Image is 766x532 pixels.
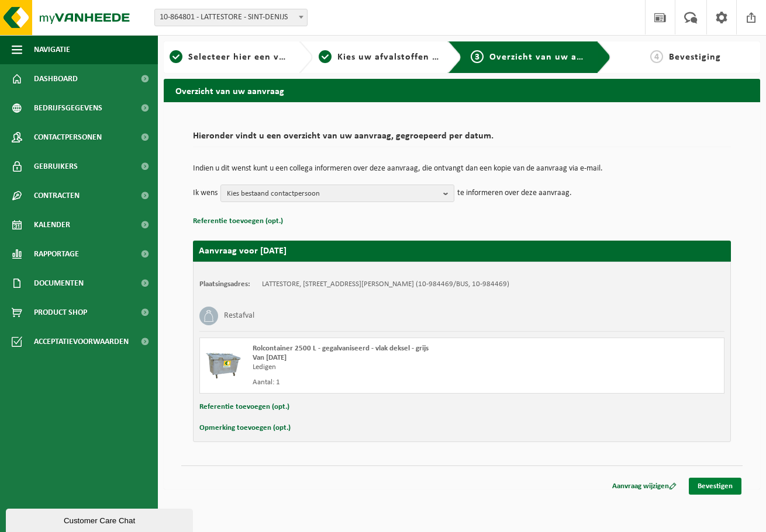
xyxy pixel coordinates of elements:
h2: Overzicht van uw aanvraag [164,79,760,102]
span: Contracten [34,181,80,210]
p: te informeren over deze aanvraag. [457,185,572,202]
span: 2 [319,50,332,63]
h3: Restafval [224,307,254,325]
span: 10-864801 - LATTESTORE - SINT-DENIJS [154,9,308,26]
iframe: chat widget [6,506,195,532]
span: Contactpersonen [34,123,102,152]
span: Navigatie [34,35,70,64]
div: Ledigen [253,363,509,372]
a: Bevestigen [689,478,741,495]
p: Ik wens [193,185,218,202]
span: Kies bestaand contactpersoon [227,185,439,203]
strong: Aanvraag voor [DATE] [199,246,287,256]
img: WB-2500-GAL-GY-01.png [206,344,241,379]
a: Aanvraag wijzigen [603,478,685,495]
span: Acceptatievoorwaarden [34,327,129,356]
span: Product Shop [34,298,87,327]
span: 1 [170,50,182,63]
span: Bedrijfsgegevens [34,93,102,123]
span: Overzicht van uw aanvraag [489,53,613,62]
strong: Van [DATE] [253,354,287,361]
button: Kies bestaand contactpersoon [220,185,454,202]
button: Referentie toevoegen (opt.) [199,399,289,415]
p: Indien u dit wenst kunt u een collega informeren over deze aanvraag, die ontvangt dan een kopie v... [193,165,731,173]
span: Dashboard [34,64,78,93]
span: Rolcontainer 2500 L - gegalvaniseerd - vlak deksel - grijs [253,345,429,352]
span: 3 [471,50,484,63]
a: 2Kies uw afvalstoffen en recipiënten [319,50,439,64]
span: Kalender [34,210,70,239]
span: 10-864801 - LATTESTORE - SINT-DENIJS [155,9,307,26]
button: Referentie toevoegen (opt.) [193,214,283,229]
strong: Plaatsingsadres: [199,280,250,288]
span: Documenten [34,269,84,298]
span: Gebruikers [34,152,78,181]
td: LATTESTORE, [STREET_ADDRESS][PERSON_NAME] (10-984469/BUS, 10-984469) [262,280,509,289]
a: 1Selecteer hier een vestiging [170,50,289,64]
button: Opmerking toevoegen (opt.) [199,420,291,436]
span: Kies uw afvalstoffen en recipiënten [337,53,498,62]
span: Selecteer hier een vestiging [188,53,315,62]
div: Aantal: 1 [253,378,509,387]
span: 4 [650,50,663,63]
h2: Hieronder vindt u een overzicht van uw aanvraag, gegroepeerd per datum. [193,131,731,147]
span: Rapportage [34,239,79,269]
span: Bevestiging [669,53,721,62]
